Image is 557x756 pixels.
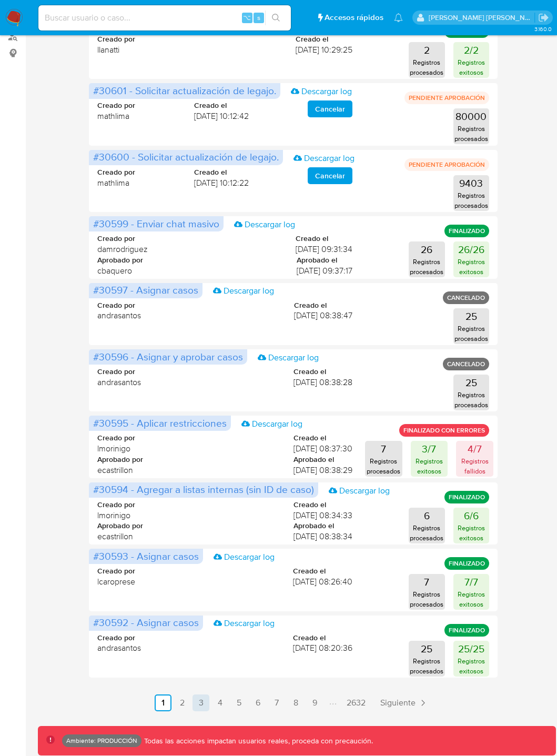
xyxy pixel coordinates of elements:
[538,12,549,23] a: Salir
[141,736,373,746] p: Todas las acciones impactan usuarios reales, proceda con precaución.
[257,13,260,23] span: s
[243,13,251,23] span: ⌥
[38,11,291,25] input: Buscar usuario o caso...
[66,739,137,743] p: Ambiente: PRODUCCIÓN
[325,12,383,23] span: Accesos rápidos
[429,13,535,23] p: leidy.martinez@mercadolibre.com.co
[265,11,287,25] button: search-icon
[534,25,552,33] span: 3.160.0
[394,13,403,22] a: Notificaciones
